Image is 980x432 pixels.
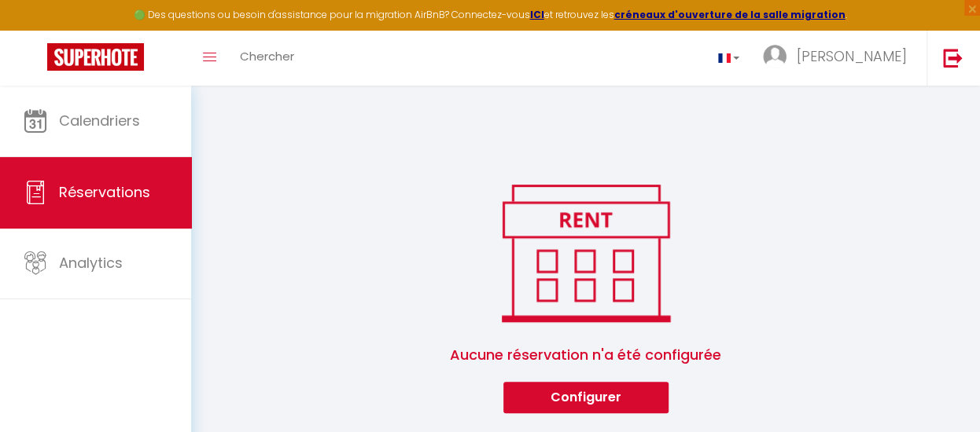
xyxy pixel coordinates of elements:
span: Calendriers [59,111,140,130]
a: ICI [530,8,544,21]
span: [PERSON_NAME] [797,46,907,66]
span: Réservations [59,182,150,202]
img: rent.png [485,178,686,328]
img: ... [763,45,787,68]
a: créneaux d'ouverture de la salle migration [614,8,846,21]
img: Super Booking [47,43,144,71]
span: Analytics [59,253,123,273]
span: Aucune réservation n'a été configurée [210,328,961,382]
span: Chercher [240,48,294,64]
img: logout [943,48,963,68]
button: Ouvrir le widget de chat LiveChat [13,6,60,53]
a: Chercher [228,31,306,86]
button: Configurer [503,382,669,413]
a: ... [PERSON_NAME] [751,31,927,86]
